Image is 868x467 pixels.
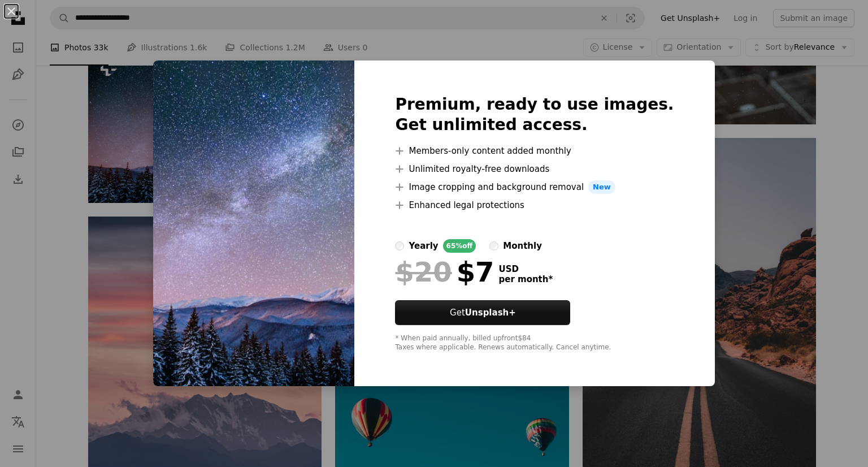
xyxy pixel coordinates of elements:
[498,264,553,274] span: USD
[395,241,404,250] input: yearly65%off
[395,300,570,325] button: GetUnsplash+
[395,257,494,287] div: $7
[503,239,542,253] div: monthly
[395,144,674,158] li: Members-only content added monthly
[395,180,674,194] li: Image cropping and background removal
[153,60,354,386] img: premium_photo-1661277679965-9db1104e890f
[443,239,476,253] div: 65% off
[498,274,553,284] span: per month *
[465,308,516,318] strong: Unsplash+
[409,239,438,253] div: yearly
[489,241,498,250] input: monthly
[588,180,615,194] span: New
[395,162,674,176] li: Unlimited royalty-free downloads
[395,334,674,352] div: * When paid annually, billed upfront $84 Taxes where applicable. Renews automatically. Cancel any...
[395,198,674,212] li: Enhanced legal protections
[395,257,452,287] span: $20
[395,94,674,135] h2: Premium, ready to use images. Get unlimited access.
